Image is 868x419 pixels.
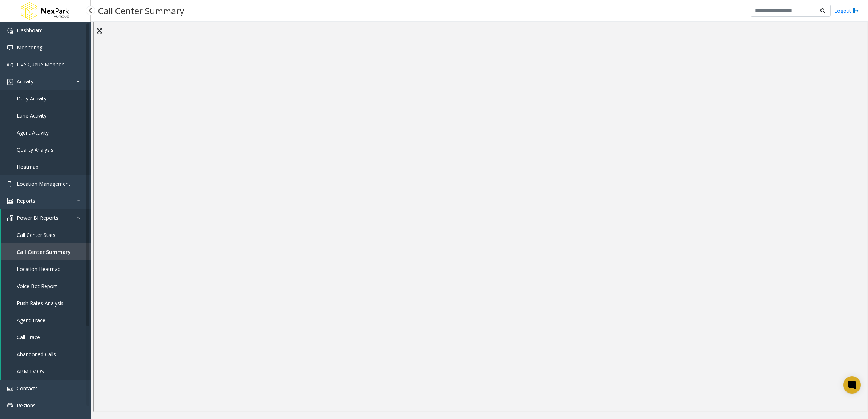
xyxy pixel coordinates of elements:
[17,180,70,187] span: Location Management
[17,95,46,102] span: Daily Activity
[17,129,49,136] span: Agent Activity
[17,334,40,341] span: Call Trace
[17,197,35,204] span: Reports
[834,7,859,15] a: Logout
[1,363,91,380] a: ABM EV OS
[17,300,64,307] span: Push Rates Analysis
[17,351,56,358] span: Abandoned Calls
[17,78,33,85] span: Activity
[1,209,91,226] a: Power BI Reports
[1,226,91,243] a: Call Center Stats
[7,28,13,34] img: 'icon'
[1,312,91,329] a: Agent Trace
[1,278,91,295] a: Voice Bot Report
[7,45,13,51] img: 'icon'
[17,266,61,272] span: Location Heatmap
[17,61,64,68] span: Live Queue Monitor
[17,317,45,324] span: Agent Trace
[17,231,56,238] span: Call Center Stats
[17,112,46,119] span: Lane Activity
[17,163,38,170] span: Heatmap
[7,198,13,204] img: 'icon'
[7,215,13,221] img: 'icon'
[17,146,53,153] span: Quality Analysis
[7,181,13,187] img: 'icon'
[853,7,859,15] img: logout
[17,214,58,221] span: Power BI Reports
[94,2,188,20] h3: Call Center Summary
[17,385,38,392] span: Contacts
[7,403,13,409] img: 'icon'
[17,44,42,51] span: Monitoring
[7,386,13,392] img: 'icon'
[17,283,57,289] span: Voice Bot Report
[1,260,91,278] a: Location Heatmap
[17,27,43,34] span: Dashboard
[1,295,91,312] a: Push Rates Analysis
[17,368,44,375] span: ABM EV OS
[1,329,91,346] a: Call Trace
[17,248,71,255] span: Call Center Summary
[7,79,13,85] img: 'icon'
[7,62,13,68] img: 'icon'
[1,346,91,363] a: Abandoned Calls
[17,402,36,409] span: Regions
[1,243,91,260] a: Call Center Summary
